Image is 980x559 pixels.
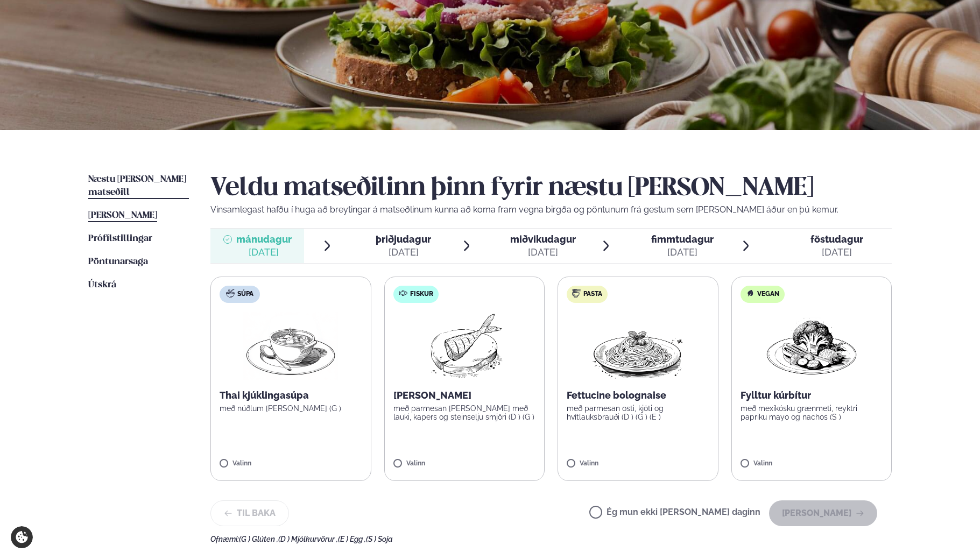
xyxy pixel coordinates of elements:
p: með parmesan [PERSON_NAME] með lauki, kapers og steinselju smjöri (D ) (G ) [393,404,536,421]
h2: Veldu matseðilinn þinn fyrir næstu [PERSON_NAME] [210,173,892,203]
span: Vegan [757,290,779,299]
p: Thai kjúklingasúpa [220,389,362,402]
span: Næstu [PERSON_NAME] matseðill [88,175,186,197]
img: soup.svg [226,289,235,298]
span: (E ) Egg , [338,535,366,543]
span: (G ) Glúten , [239,535,278,543]
span: Prófílstillingar [88,234,152,243]
div: Ofnæmi: [210,535,892,543]
span: Pöntunarsaga [88,257,148,266]
div: [DATE] [810,246,863,259]
a: Cookie settings [11,526,33,548]
p: með parmesan osti, kjöti og hvítlauksbrauði (D ) (G ) (E ) [567,404,709,421]
a: Prófílstillingar [88,232,152,245]
span: Súpa [237,290,253,299]
button: [PERSON_NAME] [769,500,877,526]
img: Fish.png [417,312,512,380]
span: (D ) Mjólkurvörur , [278,535,338,543]
span: Pasta [583,290,602,299]
span: mánudagur [236,233,292,245]
span: þriðjudagur [376,233,431,245]
span: Útskrá [88,280,116,289]
p: Vinsamlegast hafðu í huga að breytingar á matseðlinum kunna að koma fram vegna birgða og pöntunum... [210,203,892,216]
span: föstudagur [810,233,863,245]
div: [DATE] [236,246,292,259]
span: Fiskur [410,290,433,299]
div: [DATE] [376,246,431,259]
img: pasta.svg [572,289,581,298]
img: Vegan.png [764,312,859,380]
img: Vegan.svg [746,289,755,298]
p: með mexíkósku grænmeti, reyktri papriku mayo og nachos (S ) [741,404,883,421]
p: Fylltur kúrbítur [741,389,883,402]
a: Pöntunarsaga [88,256,148,268]
p: Fettucine bolognaise [567,389,709,402]
div: [DATE] [510,246,576,259]
span: [PERSON_NAME] [88,211,157,220]
div: [DATE] [651,246,714,259]
p: með núðlum [PERSON_NAME] (G ) [220,404,362,413]
span: (S ) Soja [366,535,393,543]
p: [PERSON_NAME] [393,389,536,402]
a: Næstu [PERSON_NAME] matseðill [88,173,189,199]
span: miðvikudagur [510,233,576,245]
img: Spagetti.png [590,312,685,380]
img: Soup.png [243,312,338,380]
span: fimmtudagur [651,233,714,245]
a: [PERSON_NAME] [88,209,157,222]
img: fish.svg [399,289,407,298]
a: Útskrá [88,279,116,292]
button: Til baka [210,500,289,526]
